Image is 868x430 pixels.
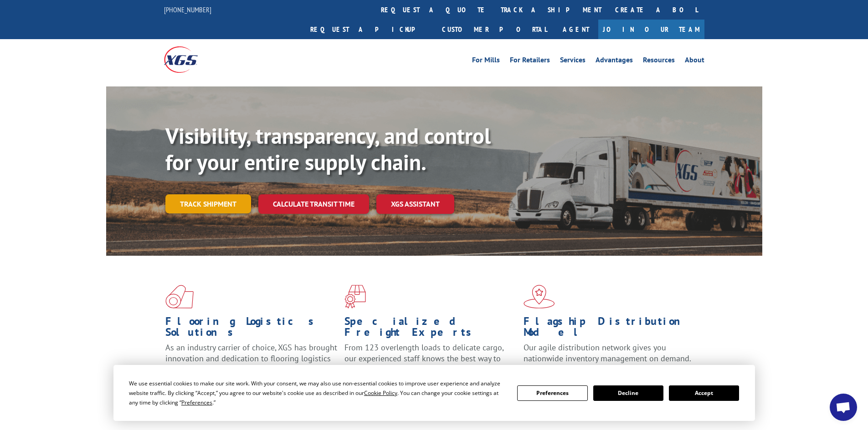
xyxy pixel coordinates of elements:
button: Accept [669,385,739,401]
span: Preferences [181,399,212,406]
a: [PHONE_NUMBER] [164,5,211,14]
a: Resources [643,56,675,66]
div: We use essential cookies to make our site work. With your consent, we may also use non-essential ... [129,379,506,407]
img: xgs-icon-focused-on-flooring-red [344,285,366,309]
h1: Flagship Distribution Model [524,316,696,342]
a: Advantages [596,56,633,66]
a: Join Our Team [598,20,704,39]
b: Visibility, transparency, and control for your entire supply chain. [165,121,491,176]
h1: Flooring Logistics Solutions [165,316,338,342]
span: As an industry carrier of choice, XGS has brought innovation and dedication to flooring logistics... [165,342,337,374]
a: About [685,56,704,66]
a: XGS ASSISTANT [376,194,454,214]
a: Services [560,56,586,66]
a: Customer Portal [435,20,554,39]
a: Agent [554,20,598,39]
div: Cookie Consent Prompt [113,365,755,421]
div: Open chat [830,394,857,421]
a: For Mills [472,56,500,66]
span: Our agile distribution network gives you nationwide inventory management on demand. [524,342,691,364]
button: Decline [593,385,663,401]
h1: Specialized Freight Experts [344,316,517,342]
span: Cookie Policy [364,389,397,397]
img: xgs-icon-total-supply-chain-intelligence-red [165,285,194,309]
a: For Retailers [510,56,550,66]
a: Track shipment [165,194,251,213]
a: Calculate transit time [258,194,369,214]
img: xgs-icon-flagship-distribution-model-red [524,285,555,309]
a: Request a pickup [303,20,435,39]
button: Preferences [517,385,587,401]
p: From 123 overlength loads to delicate cargo, our experienced staff knows the best way to move you... [344,342,517,383]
